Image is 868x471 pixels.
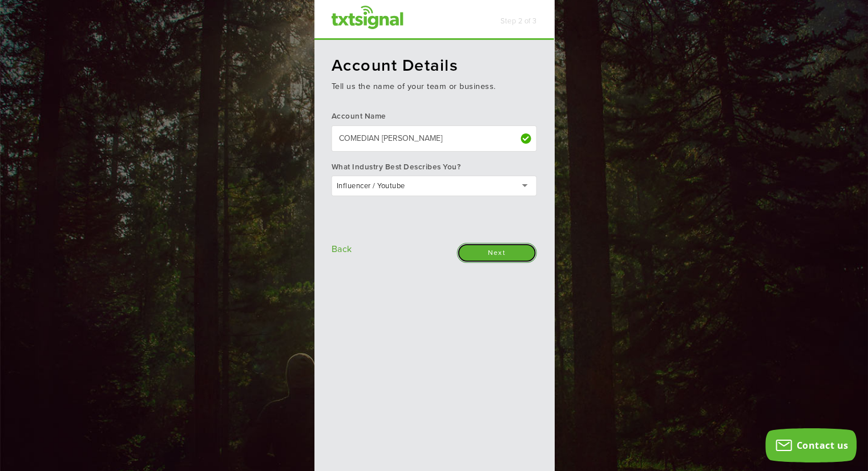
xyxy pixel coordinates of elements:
[332,125,537,152] input: Your account name
[332,2,403,33] a: txtsignal
[332,162,461,173] label: What industry best describes you?
[337,181,405,191] div: Influencer / Youtube
[765,428,857,462] button: Contact us
[332,57,537,75] h1: Account Details
[500,7,537,36] div: Step 2 of 3
[332,243,352,255] a: Back
[332,111,386,122] label: Account Name
[797,439,849,452] span: Contact us
[457,243,537,263] input: Next
[332,81,537,93] p: Tell us the name of your team or business.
